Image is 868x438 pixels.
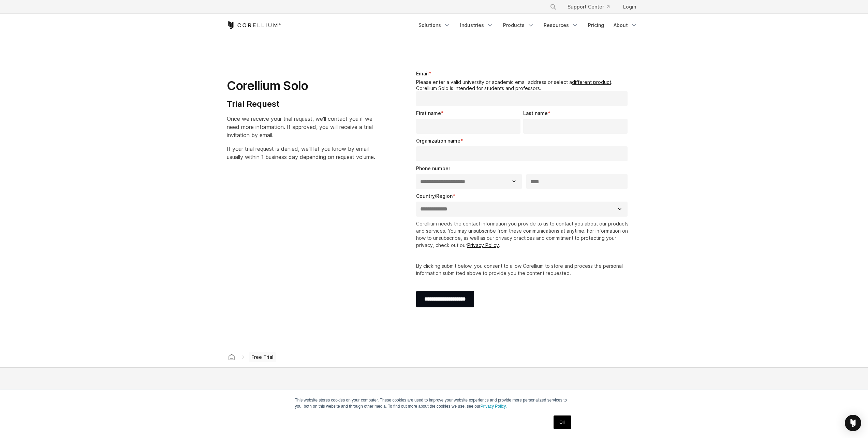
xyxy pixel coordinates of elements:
[227,99,375,109] h4: Trial Request
[227,115,373,138] span: Once we receive your trial request, we'll contact you if we need more information. If approved, y...
[414,19,455,31] a: Solutions
[456,19,498,31] a: Industries
[416,79,631,91] legend: Please enter a valid university or academic email address or select a . Corellium Solo is intende...
[227,78,375,93] h1: Corellium Solo
[618,1,642,13] a: Login
[416,262,631,277] p: By clicking submit below, you consent to allow Corellium to store and process the personal inform...
[225,352,238,362] a: Corellium home
[227,145,375,160] span: If your trial request is denied, we'll let you know by email usually within 1 business day depend...
[467,242,499,248] a: Privacy Policy
[523,110,548,116] span: Last name
[540,19,583,31] a: Resources
[416,165,450,171] span: Phone number
[416,71,429,76] span: Email
[499,19,538,31] a: Products
[249,352,276,362] span: Free Trial
[295,397,573,409] p: This website stores cookies on your computer. These cookies are used to improve your website expe...
[572,79,611,85] a: different product
[416,110,441,116] span: First name
[845,415,861,431] div: Open Intercom Messenger
[554,415,571,429] a: OK
[562,1,615,13] a: Support Center
[414,19,642,31] div: Navigation Menu
[609,19,642,31] a: About
[547,1,559,13] button: Search
[481,404,507,409] a: Privacy Policy.
[416,220,631,249] p: Corellium needs the contact information you provide to us to contact you about our products and s...
[416,193,453,199] span: Country/Region
[227,21,281,29] a: Corellium Home
[584,19,608,31] a: Pricing
[416,138,460,144] span: Organization name
[542,1,642,13] div: Navigation Menu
